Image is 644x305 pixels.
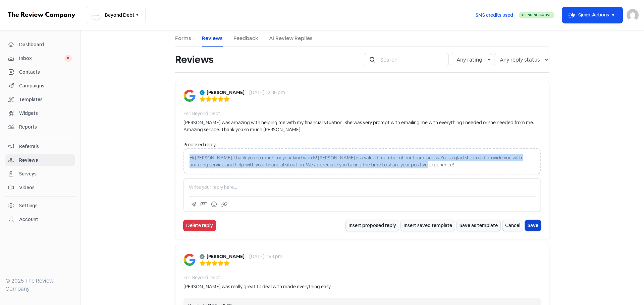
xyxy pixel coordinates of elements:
span: Sending Active [524,13,551,17]
span: Templates [19,96,72,103]
img: Avatar [200,254,205,259]
div: [PERSON_NAME] was amazing with helping me with my financial situation. She was very prompt with e... [183,119,541,133]
a: Feedback [233,34,258,43]
a: Reports [5,121,75,133]
span: Campaigns [19,82,72,89]
h1: Reviews [175,49,213,70]
span: Reviews [19,157,72,164]
div: © 2025 The Review Company [5,277,75,293]
a: Templates [5,93,75,106]
div: Account [19,216,38,223]
div: For: Beyond Debt [183,110,220,117]
button: Save as template [457,220,500,231]
div: [PERSON_NAME] was really great to deal with made everything easy [183,283,331,290]
div: Proposed reply: [183,141,541,148]
a: Dashboard [5,39,75,51]
a: Settings [5,200,75,212]
a: Account [5,213,75,226]
span: Reports [19,124,72,131]
a: AI Review Replies [269,34,313,43]
button: Delete reply [183,220,216,231]
div: Hi [PERSON_NAME], thank you so much for your kind words! [PERSON_NAME] is a valued member of our ... [183,148,541,174]
a: Contacts [5,66,75,78]
a: Forms [175,34,191,43]
a: Inbox 0 [5,52,75,65]
a: Campaigns [5,80,75,92]
a: Surveys [5,168,75,180]
div: - [DATE] 12:35 pm [247,89,285,96]
a: Widgets [5,107,75,120]
div: For: Beyond Debt [183,274,220,281]
b: [PERSON_NAME] [207,89,245,96]
b: [PERSON_NAME] [207,253,245,260]
img: Image [183,254,196,266]
span: Dashboard [19,41,72,48]
div: Settings [19,202,38,209]
button: Insert saved template [401,220,455,231]
img: Image [183,90,196,102]
span: Widgets [19,110,72,117]
span: Videos [19,184,72,191]
div: - [DATE] 1:53 pm [247,253,282,260]
a: Referrals [5,140,75,153]
span: Referrals [19,143,72,150]
a: Reviews [5,154,75,166]
button: Beyond Debt [86,6,146,24]
span: Surveys [19,170,72,177]
span: Inbox [19,55,64,62]
span: SMS credits used [476,12,513,19]
a: Videos [5,181,75,194]
span: 0 [64,55,72,62]
button: Cancel [502,220,523,231]
a: Reviews [202,34,223,43]
button: Insert proposed reply [346,220,399,231]
button: Quick Actions [562,7,623,23]
a: Sending Active [519,11,554,19]
button: Save [525,220,541,231]
a: SMS credits used [470,11,519,18]
span: Contacts [19,69,72,76]
img: Avatar [200,90,205,95]
img: User [627,9,639,21]
input: Search [376,53,449,66]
